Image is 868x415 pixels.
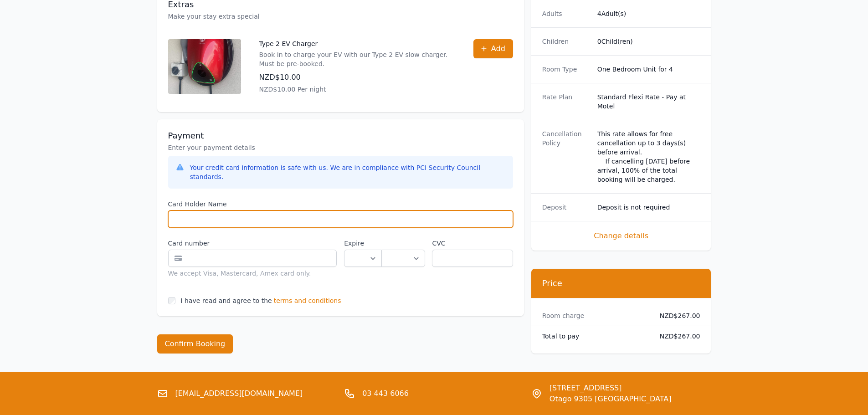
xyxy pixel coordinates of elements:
dd: One Bedroom Unit for 4 [597,65,700,74]
p: NZD$10.00 Per night [259,85,455,94]
label: Card number [168,239,337,248]
span: terms and conditions [274,296,341,305]
dd: NZD$267.00 [652,311,700,320]
dt: Room charge [542,311,645,320]
dt: Deposit [542,203,590,212]
p: NZD$10.00 [259,72,455,83]
label: Expire [344,239,382,248]
label: I have read and agree to the [181,297,272,304]
div: This rate allows for free cancellation up to 3 days(s) before arrival. If cancelling [DATE] befor... [597,129,700,184]
div: Your credit card information is safe with us. We are in compliance with PCI Security Council stan... [190,163,506,181]
h3: Payment [168,130,513,141]
label: Card Holder Name [168,200,513,209]
button: Confirm Booking [157,334,233,354]
span: Change details [542,231,700,241]
dd: Deposit is not required [597,203,700,212]
label: . [382,239,425,248]
dd: Standard Flexi Rate - Pay at Motel [597,92,700,111]
dt: Cancellation Policy [542,129,590,184]
span: Add [491,43,505,54]
dt: Total to pay [542,332,645,341]
dt: Children [542,37,590,46]
a: 03 443 6066 [362,388,409,399]
label: CVC [432,239,513,248]
dt: Room Type [542,65,590,74]
button: Add [473,39,513,58]
span: Otago 9305 [GEOGRAPHIC_DATA] [550,394,672,405]
dd: 0 Child(ren) [597,37,700,46]
h3: Price [542,278,700,289]
p: Book in to charge your EV with our Type 2 EV slow charger. Must be pre-booked. [259,50,455,68]
p: Enter your payment details [168,143,513,152]
dt: Adults [542,9,590,18]
dt: Rate Plan [542,92,590,111]
dd: NZD$267.00 [652,332,700,341]
p: Type 2 EV Charger [259,39,455,48]
img: Type 2 EV Charger [168,39,241,94]
a: [EMAIL_ADDRESS][DOMAIN_NAME] [175,388,303,399]
span: [STREET_ADDRESS] [550,383,672,394]
div: We accept Visa, Mastercard, Amex card only. [168,269,337,278]
p: Make your stay extra special [168,12,513,21]
dd: 4 Adult(s) [597,9,700,18]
